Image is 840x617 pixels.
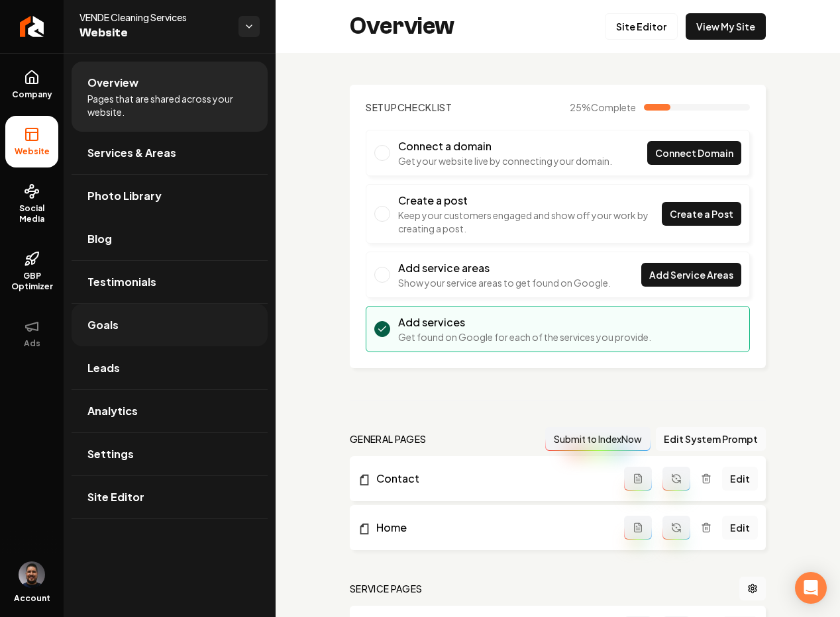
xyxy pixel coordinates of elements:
[647,141,741,165] a: Connect Domain
[87,360,120,376] span: Leads
[624,467,652,491] button: Add admin page prompt
[87,317,119,333] span: Goals
[79,24,228,42] span: Website
[87,231,112,247] span: Blog
[350,432,427,446] h2: general pages
[72,175,268,217] a: Photo Library
[662,202,741,226] a: Create a Post
[722,467,758,491] a: Edit
[19,561,45,588] img: Daniel Humberto Ortega Celis
[398,330,651,344] p: Get found on Google for each of the services you provide.
[5,271,58,292] span: GBP Optimizer
[87,446,134,462] span: Settings
[722,516,758,540] a: Edit
[87,489,144,505] span: Site Editor
[7,89,58,100] span: Company
[14,593,50,604] span: Account
[641,263,741,287] a: Add Service Areas
[398,209,662,235] p: Keep your customers engaged and show off your work by creating a post.
[398,260,611,276] h3: Add service areas
[87,403,138,419] span: Analytics
[5,240,58,303] a: GBP Optimizer
[72,433,268,475] a: Settings
[5,59,58,111] a: Company
[87,274,156,290] span: Testimonials
[72,132,268,174] a: Services & Areas
[9,146,55,157] span: Website
[72,261,268,303] a: Testimonials
[87,75,138,91] span: Overview
[72,347,268,389] a: Leads
[570,101,636,114] span: 25 %
[545,427,651,451] button: Submit to IndexNow
[87,145,176,161] span: Services & Areas
[398,154,612,167] p: Get your website live by connecting your domain.
[19,338,46,349] span: Ads
[655,146,733,160] span: Connect Domain
[72,218,268,260] a: Blog
[19,561,45,588] button: Open user button
[670,207,733,221] span: Create a Post
[72,390,268,432] a: Analytics
[591,101,636,113] span: Complete
[366,101,452,114] h2: Checklist
[5,203,58,224] span: Social Media
[72,476,268,518] a: Site Editor
[624,516,652,540] button: Add admin page prompt
[686,13,766,40] a: View My Site
[398,193,662,209] h3: Create a post
[20,16,44,37] img: Rebolt Logo
[87,188,162,204] span: Photo Library
[79,11,228,24] span: VENDE Cleaning Services
[795,572,827,604] div: Open Intercom Messenger
[358,471,624,487] a: Contact
[5,173,58,235] a: Social Media
[87,92,252,119] span: Pages that are shared across your website.
[398,314,651,330] h3: Add services
[605,13,678,40] a: Site Editor
[656,427,766,451] button: Edit System Prompt
[649,268,733,282] span: Add Service Areas
[398,138,612,154] h3: Connect a domain
[72,304,268,346] a: Goals
[350,582,423,595] h2: Service Pages
[398,276,611,289] p: Show your service areas to get found on Google.
[350,13,454,40] h2: Overview
[5,308,58,359] button: Ads
[366,101,397,113] span: Setup
[358,520,624,536] a: Home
